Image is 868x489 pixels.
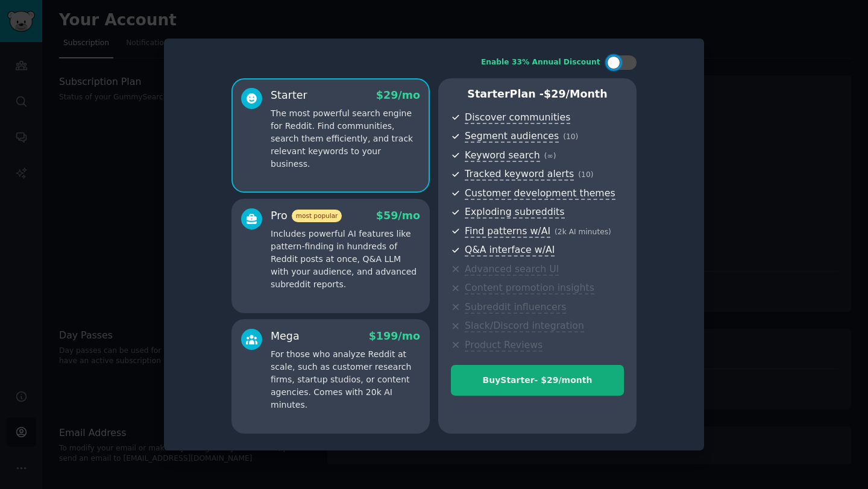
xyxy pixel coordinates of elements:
span: Tracked keyword alerts [465,168,574,181]
span: $ 29 /month [544,88,608,100]
span: Find patterns w/AI [465,225,550,238]
div: Mega [271,329,300,344]
span: ( ∞ ) [544,152,556,160]
div: Starter [271,88,307,103]
p: Includes powerful AI features like pattern-finding in hundreds of Reddit posts at once, Q&A LLM w... [271,228,420,291]
span: ( 2k AI minutes ) [555,228,611,236]
div: Enable 33% Annual Discount [481,57,600,68]
span: Content promotion insights [465,282,594,294]
button: BuyStarter- $29/month [451,365,624,396]
span: Q&A interface w/AI [465,244,555,257]
span: Customer development themes [465,187,615,200]
span: $ 199 /mo [369,330,420,342]
span: Discover communities [465,111,570,124]
span: Exploding subreddits [465,206,564,219]
span: $ 29 /mo [376,89,420,101]
span: Subreddit influencers [465,301,566,314]
span: most popular [292,210,342,222]
span: ( 10 ) [563,132,578,141]
p: Starter Plan - [451,87,624,102]
div: Buy Starter - $ 29 /month [451,374,623,387]
span: Product Reviews [465,339,542,352]
span: $ 59 /mo [376,210,420,222]
span: ( 10 ) [578,170,593,179]
span: Advanced search UI [465,263,559,276]
span: Slack/Discord integration [465,320,584,332]
span: Segment audiences [465,130,559,143]
span: Keyword search [465,149,540,162]
div: Pro [271,208,342,223]
p: The most powerful search engine for Reddit. Find communities, search them efficiently, and track ... [271,107,420,170]
p: For those who analyze Reddit at scale, such as customer research firms, startup studios, or conte... [271,348,420,411]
